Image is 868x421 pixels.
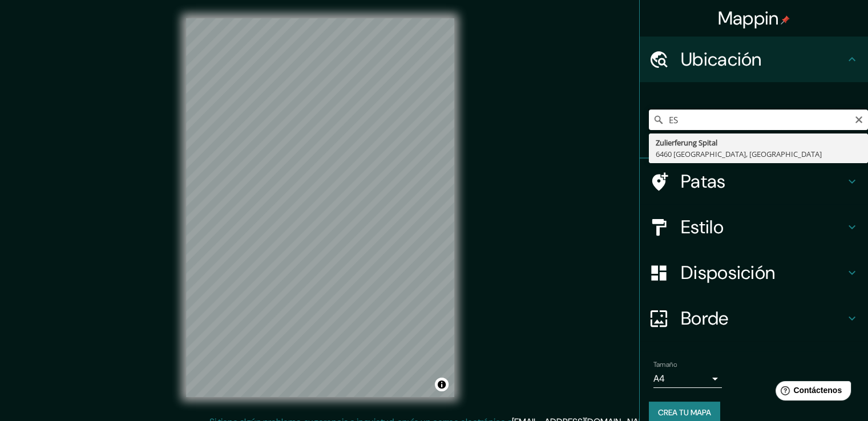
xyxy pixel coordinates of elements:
[653,360,677,369] font: Tamaño
[766,377,855,408] iframe: Lanzador de widgets de ayuda
[854,114,863,124] button: Claro
[649,110,868,130] input: Elige tu ciudad o zona
[653,370,722,388] div: A4
[640,295,868,341] div: Borde
[186,18,454,397] canvas: Mapa
[681,215,724,239] font: Estilo
[640,159,868,204] div: Patas
[681,306,729,330] font: Borde
[640,37,868,82] div: Ubicación
[653,373,665,384] font: A4
[640,204,868,250] div: Estilo
[656,137,861,148] div: Zulierferung Spital
[681,169,726,193] font: Patas
[656,148,861,160] div: 6460 [GEOGRAPHIC_DATA], [GEOGRAPHIC_DATA]
[718,6,779,30] font: Mappin
[640,250,868,295] div: Disposición
[435,378,449,391] button: Activar o desactivar atribución
[658,407,711,418] font: Crea tu mapa
[781,15,790,25] img: pin-icon.png
[681,47,762,71] font: Ubicación
[681,261,775,285] font: Disposición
